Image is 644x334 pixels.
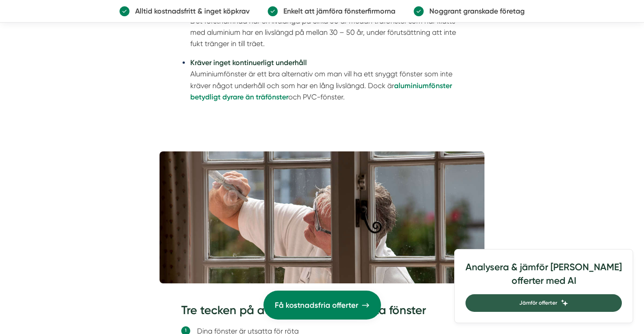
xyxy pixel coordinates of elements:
[424,5,525,17] p: Noggrant granskade företag
[519,299,557,307] span: Jämför offerter
[275,299,358,311] span: Få kostnadsfria offerter
[465,294,622,312] a: Jämför offerter
[278,5,395,17] p: Enkelt att jämföra fönsterfirmorna
[130,5,249,17] p: Alltid kostnadsfritt & inget köpkrav
[190,57,463,103] li: Aluminiumfönster är ett bra alternativ om man vill ha ett snyggt fönster som inte kräver något un...
[263,291,381,320] a: Få kostnadsfria offerter
[465,260,622,294] h4: Analysera & jämför [PERSON_NAME] offerter med AI
[160,151,485,283] img: Kontrollera livslängd
[190,81,452,101] a: aluminiumfönster betydligt dyrare än träfönster
[181,302,463,323] h3: Tre tecken på att det är dags att byta fönster
[190,58,307,67] strong: Kräver inget kontinuerligt underhåll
